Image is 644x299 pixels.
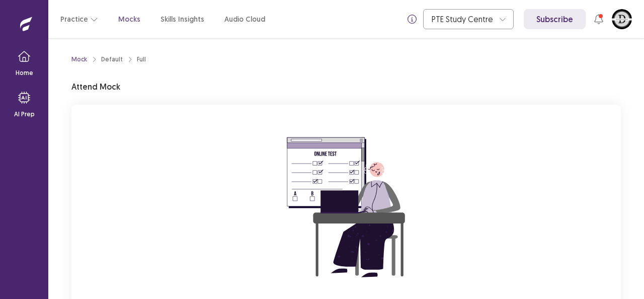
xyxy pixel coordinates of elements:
[403,10,421,28] button: info
[60,10,98,28] button: Practice
[101,55,123,64] div: Default
[14,110,35,119] p: AI Prep
[256,117,437,298] img: attend-mock
[71,55,87,64] a: Mock
[160,14,204,25] a: Skills Insights
[71,81,120,93] p: Attend Mock
[612,9,632,29] button: User Profile Image
[71,55,146,64] nav: breadcrumb
[16,68,33,78] p: Home
[118,14,140,25] a: Mocks
[224,14,265,25] a: Audio Cloud
[432,10,494,29] div: PTE Study Centre
[524,9,586,29] a: Subscribe
[137,55,146,64] div: Full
